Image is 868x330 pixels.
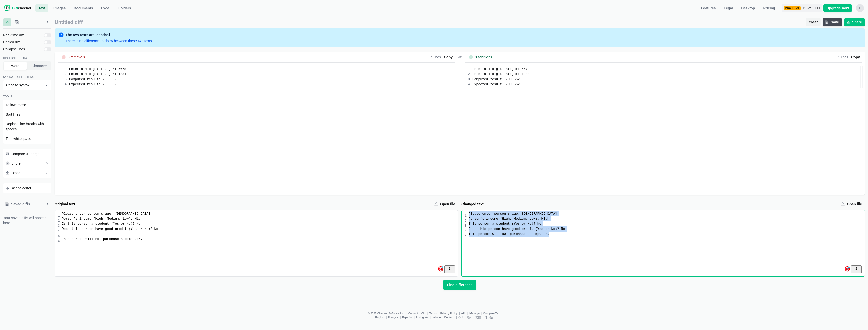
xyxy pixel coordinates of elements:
[446,282,473,287] span: Find difference
[11,170,21,175] span: Export
[698,4,719,12] a: Features
[467,210,865,276] div: To enrich screen reader interactions, please activate Accessibility in Grammarly extension settings
[4,4,31,12] a: Diffchecker
[6,112,20,117] span: Sort lines
[475,316,481,319] a: 繁體
[803,7,820,10] span: 14 days left
[6,102,26,107] span: To lowercase
[62,226,458,232] div: Does this person have good credit (Yes or No)? No
[3,33,42,38] span: Real-time diff
[58,223,60,229] div: 3
[73,6,94,11] span: Documents
[6,136,31,141] span: Trim whitespace
[461,201,837,207] label: Changed text
[846,201,863,207] span: Open file
[723,6,734,11] span: Legal
[402,316,412,319] a: Español
[429,312,437,315] a: Terms
[31,63,48,68] span: Character
[784,6,801,10] div: Pro Trial
[71,4,96,12] a: Documents
[469,211,865,216] div: Please enter person's age: [DEMOGRAPHIC_DATA]
[50,4,69,12] a: Images
[62,216,458,221] div: Person's income (High, Medium, Low): High
[443,55,454,60] span: Copy
[62,221,458,226] div: Is this person a student (Yes or No)? No
[388,316,398,319] a: Français
[4,184,51,193] button: Skip to editor
[3,57,51,61] div: Highlight change
[823,18,842,26] button: Save
[465,218,467,223] div: 2
[4,119,51,134] button: Replace line breaks with spaces
[4,5,10,11] img: Diffchecker logo
[472,82,520,86] span: Expected result: 7006652
[58,239,60,244] div: 6
[700,6,717,11] span: Features
[466,316,472,319] a: 简体
[35,4,48,12] a: Text
[760,4,778,12] a: Pricing
[62,211,458,216] div: Please enter person's age: [DEMOGRAPHIC_DATA]
[12,6,31,11] span: checker
[59,38,861,43] div: There is no difference to show between these two texts
[439,201,456,207] span: Open file
[465,234,467,239] div: 5
[12,6,18,10] span: Diff
[100,6,112,11] span: Excel
[469,216,865,221] div: Person's income (High, Medium, Low): High
[3,47,42,52] span: Collapse lines
[849,54,862,60] button: Copy
[115,4,134,12] button: Folders
[3,95,51,99] div: Tools
[10,201,31,207] span: Saved diffs
[3,75,51,80] div: Syntax highlighting
[98,4,114,12] a: Excel
[421,312,426,315] a: CLI
[67,55,86,59] span: 0 removals
[808,20,819,25] span: Clear
[856,4,864,12] button: L
[474,55,493,59] span: 0 additions
[69,77,116,81] span: Computed result: 7006652
[839,200,865,208] label: Changed text upload
[375,316,384,319] a: English
[483,312,500,315] a: Compare Text
[823,4,852,12] a: Upgrade now
[469,312,480,315] a: iManage
[3,40,42,45] span: Unified diff
[4,62,27,70] button: Word
[37,6,46,11] span: Text
[6,83,42,88] span: Choose syntax
[6,121,49,132] span: Replace line breaks with spaces
[738,4,758,12] a: Desktop
[850,55,861,60] span: Copy
[4,168,51,177] button: Export
[60,210,458,276] div: To enrich screen reader interactions, please activate Accessibility in Grammarly extension settings
[469,221,865,226] div: This person a student (Yes or No)? No
[806,18,821,26] button: Clear
[58,213,60,218] div: 1
[43,200,51,208] button: Minimize sidebar
[43,18,51,26] button: Minimize sidebar
[4,100,51,109] button: To lowercase
[4,110,51,119] button: Sort lines
[69,72,126,76] span: Enter a 4-digit integer: 1234
[762,6,776,11] span: Pricing
[62,237,458,242] div: This person will not purchase a computer.
[58,229,60,234] div: 4
[55,19,804,25] span: Untitled diff
[432,200,458,208] label: Original text upload
[3,80,51,90] button: Choose syntax
[69,67,126,71] span: Enter a 4-digit integer: 5678
[465,223,467,229] div: 3
[442,54,455,60] button: Copy
[66,32,110,37] div: The two texts are identical
[469,232,865,237] div: This person will NOT purchase a computer.
[472,67,529,71] span: Enter a 4-digit integer: 5678
[117,6,132,11] span: Folders
[443,280,476,290] button: Find difference
[11,151,39,156] span: Compare & merge
[740,6,756,11] span: Desktop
